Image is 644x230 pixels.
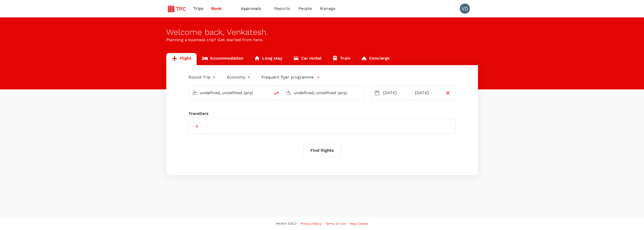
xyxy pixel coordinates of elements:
[326,222,346,225] span: Terms of Use
[271,87,283,99] button: delete
[350,222,368,225] span: Help Centre
[166,53,197,65] a: Flight
[413,88,443,98] div: [DATE]
[361,92,362,93] button: Open
[301,221,321,226] a: Privacy Policy
[166,28,478,37] div: Welcome back , Venkatesh .
[327,53,356,65] a: Train
[294,89,354,97] input: Going to
[197,53,249,65] a: Accommodation
[350,221,368,226] a: Help Centre
[261,74,320,80] button: Frequent flyer programme
[320,6,335,12] span: Manage
[193,6,203,12] span: Trips
[249,53,287,65] a: Long stay
[460,4,470,14] div: VD
[326,221,346,226] a: Terms of Use
[301,222,321,225] span: Privacy Policy
[356,53,395,65] a: Concierge
[261,74,314,80] p: Frequent flyer programme
[298,6,312,12] span: People
[274,6,290,12] span: Reports
[166,3,190,14] img: Tsao Pao Chee Group Pte Ltd
[276,221,297,226] span: Version 3.52.2
[267,92,268,93] button: Open
[189,111,456,117] div: Travellers
[381,88,411,98] div: [DATE]
[288,53,327,65] a: Car rental
[303,144,341,157] button: Find flights
[189,73,217,81] div: Round Trip
[227,73,251,81] div: Economy
[166,37,478,43] p: Planning a business trip? Get started from here.
[241,6,266,12] span: Approvals
[211,6,222,12] span: Book
[200,89,260,97] input: Depart from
